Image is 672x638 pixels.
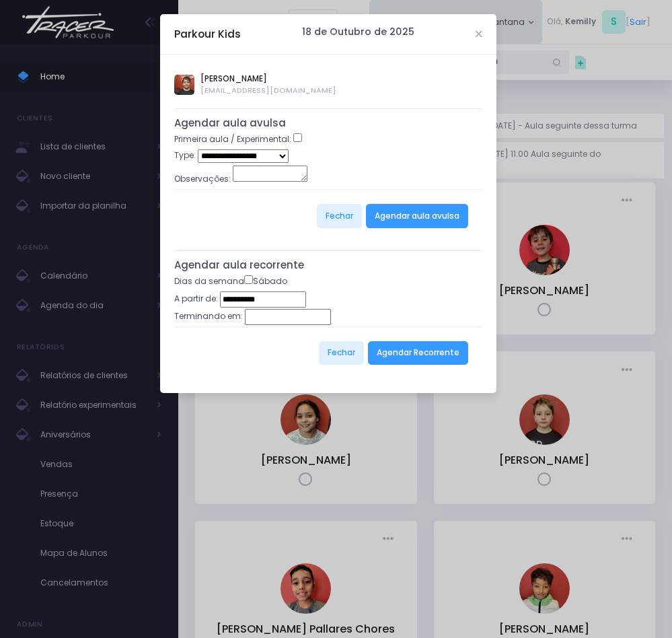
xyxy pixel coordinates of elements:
[368,341,468,365] button: Agendar Recorrente
[200,73,336,85] span: [PERSON_NAME]
[174,293,218,305] label: A partir de:
[200,85,336,96] span: [EMAIL_ADDRESS][DOMAIN_NAME]
[174,149,196,162] label: Type:
[174,133,291,145] label: Primeira aula / Experimental:
[244,275,253,284] input: Sábado
[174,117,482,129] h5: Agendar aula avulsa
[174,275,482,380] form: Dias da semana
[244,275,287,287] label: Sábado
[317,204,362,228] button: Fechar
[174,173,231,185] label: Observações:
[174,310,243,322] label: Terminando em:
[174,26,241,42] h5: Parkour Kids
[174,259,482,271] h5: Agendar aula recorrente
[302,26,414,38] h6: 18 de Outubro de 2025
[319,341,364,365] button: Fechar
[476,31,482,38] button: Close
[366,204,468,228] button: Agendar aula avulsa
